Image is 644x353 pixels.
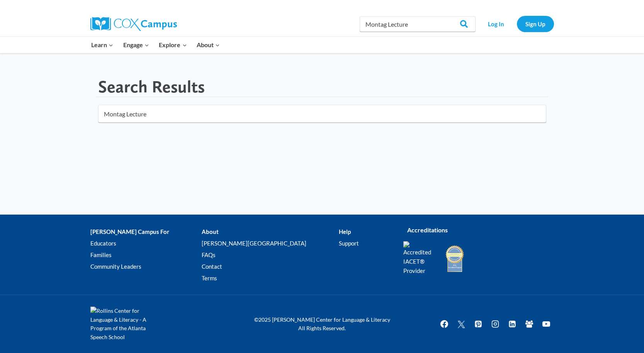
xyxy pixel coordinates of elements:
[457,320,466,329] img: Twitter X icon white
[202,261,339,273] a: Contact
[159,40,187,50] span: Explore
[437,316,452,332] a: Facebook
[90,17,177,31] img: Cox Campus
[202,273,339,284] a: Terms
[90,249,202,261] a: Families
[90,307,160,341] img: Rollins Center for Language & Literacy - A Program of the Atlanta Speech School
[471,316,486,332] a: Pinterest
[87,37,225,53] nav: Primary Navigation
[202,249,339,261] a: FAQs
[445,244,464,273] img: IDA Accredited
[98,105,546,123] input: Search for...
[90,238,202,249] a: Educators
[202,238,339,249] a: [PERSON_NAME][GEOGRAPHIC_DATA]
[249,315,396,333] p: ©2025 [PERSON_NAME] Center for Language & Literacy All Rights Reserved.
[522,316,537,332] a: Facebook Group
[479,16,513,32] a: Log In
[339,238,391,249] a: Support
[488,316,503,332] a: Instagram
[454,316,469,332] a: Twitter
[123,40,149,50] span: Engage
[403,241,436,275] img: Accredited IACET® Provider
[90,261,202,273] a: Community Leaders
[539,316,554,332] a: YouTube
[360,16,476,32] input: Search Cox Campus
[197,40,220,50] span: About
[479,16,554,32] nav: Secondary Navigation
[505,316,520,332] a: Linkedin
[407,226,448,234] strong: Accreditations
[91,40,113,50] span: Learn
[517,16,554,32] a: Sign Up
[98,77,205,97] h1: Search Results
